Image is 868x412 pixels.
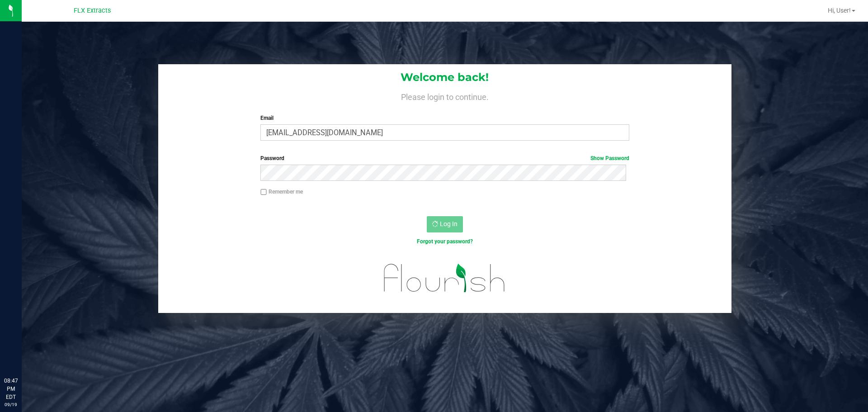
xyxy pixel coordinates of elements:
[4,377,18,401] p: 08:47 PM EDT
[260,114,629,122] label: Email
[4,401,18,408] p: 09/19
[260,155,284,161] span: Password
[158,90,731,101] h4: Please login to continue.
[440,220,458,227] span: Log In
[158,71,731,83] h1: Welcome back!
[74,7,111,14] span: FLX Extracts
[260,189,267,195] input: Remember me
[260,188,303,196] label: Remember me
[427,216,463,232] button: Log In
[417,238,473,245] a: Forgot your password?
[590,155,629,161] a: Show Password
[828,7,851,14] span: Hi, User!
[373,255,516,301] img: flourish_logo.svg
